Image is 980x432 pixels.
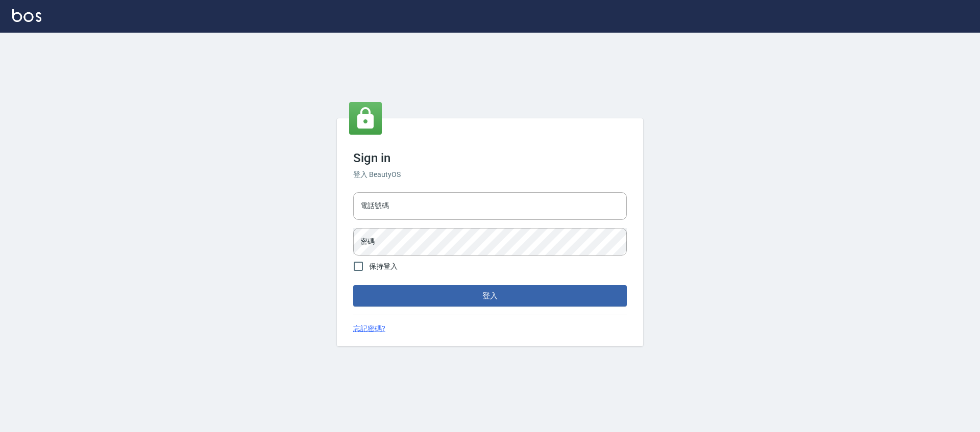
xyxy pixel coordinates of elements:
[12,9,41,22] img: Logo
[353,285,627,307] button: 登入
[353,151,627,165] h3: Sign in
[369,261,398,272] span: 保持登入
[353,323,385,334] a: 忘記密碼?
[353,169,627,180] h6: 登入 BeautyOS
